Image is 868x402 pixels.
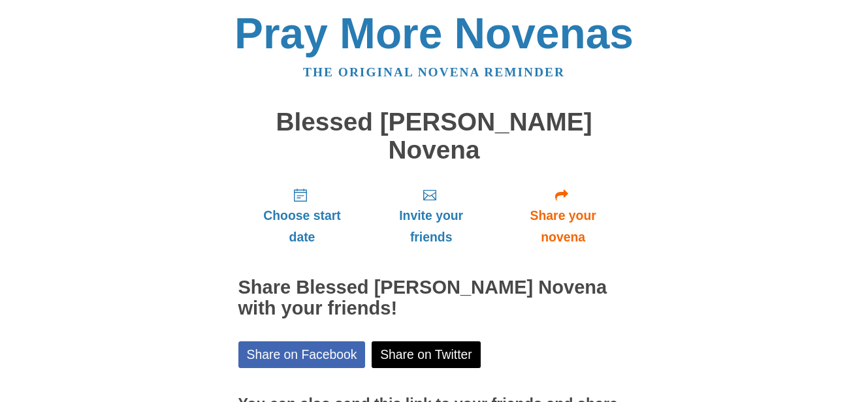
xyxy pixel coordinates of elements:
[238,108,630,164] h1: Blessed [PERSON_NAME] Novena
[509,205,617,248] span: Share your novena
[379,205,483,248] span: Invite your friends
[234,9,634,57] a: Pray More Novenas
[372,341,481,368] a: Share on Twitter
[251,205,353,248] span: Choose start date
[238,177,366,255] a: Choose start date
[303,65,565,79] a: The original novena reminder
[496,177,630,255] a: Share your novena
[238,277,630,319] h2: Share Blessed [PERSON_NAME] Novena with your friends!
[238,341,366,368] a: Share on Facebook
[366,177,496,255] a: Invite your friends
